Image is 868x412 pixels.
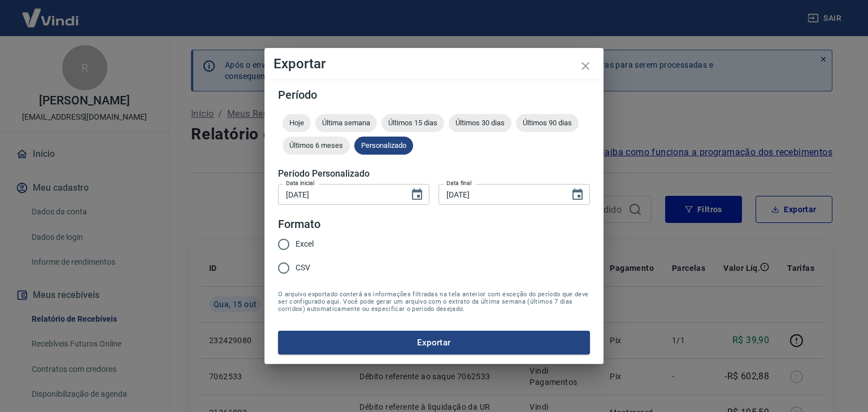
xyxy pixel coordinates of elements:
[354,141,413,150] span: Personalizado
[449,119,511,127] span: Últimos 30 dias
[278,184,401,205] input: DD/MM/YYYY
[315,119,377,127] span: Última semana
[278,331,590,354] button: Exportar
[274,57,594,71] h4: Exportar
[278,89,590,100] h5: Período
[516,114,579,132] div: Últimos 90 dias
[566,183,589,206] button: Choose date, selected date is 15 de out de 2025
[296,262,310,274] span: CSV
[278,291,590,313] span: O arquivo exportado conterá as informações filtradas na tela anterior com exceção do período que ...
[283,141,350,150] span: Últimos 6 meses
[283,114,311,132] div: Hoje
[278,168,590,179] h5: Período Personalizado
[516,119,579,127] span: Últimos 90 dias
[286,179,315,187] label: Data inicial
[283,119,311,127] span: Hoje
[278,216,320,233] legend: Formato
[381,119,444,127] span: Últimos 15 dias
[296,238,314,250] span: Excel
[446,179,472,187] label: Data final
[315,114,377,132] div: Última semana
[406,183,428,206] button: Choose date, selected date is 1 de out de 2025
[354,137,413,155] div: Personalizado
[439,184,562,205] input: DD/MM/YYYY
[449,114,511,132] div: Últimos 30 dias
[572,52,599,80] button: close
[283,137,350,155] div: Últimos 6 meses
[381,114,444,132] div: Últimos 15 dias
